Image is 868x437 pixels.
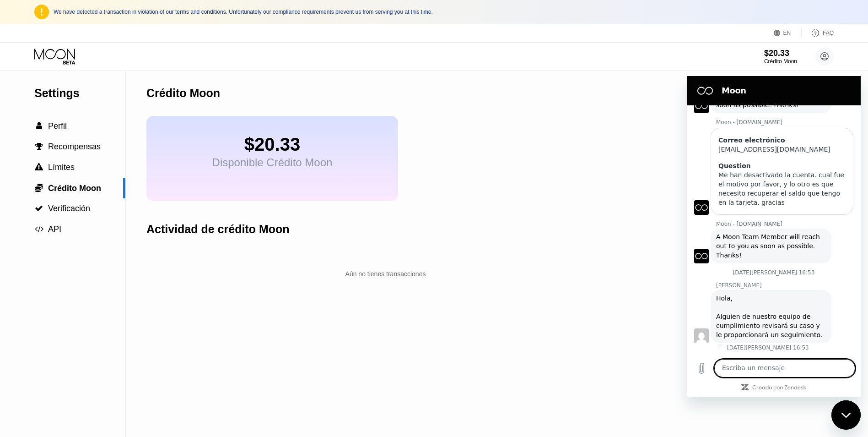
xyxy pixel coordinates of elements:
div: Settings [34,87,125,100]
span:  [35,163,43,171]
div: $20.33Crédito Moon [764,49,797,65]
span: API [48,224,61,234]
div:  [34,163,43,171]
div: Actividad de crédito Moon [146,223,290,236]
span:  [35,204,43,213]
div:  [34,225,43,233]
div: Crédito Moon [146,87,220,100]
span:  [35,183,43,192]
iframe: Ventana de mensajería [687,76,861,397]
div:  [34,183,43,192]
div: $20.33 [212,134,333,155]
span: Recompensas [48,142,101,151]
div: Crédito Moon [764,58,797,65]
span:  [35,225,43,233]
span: Límites [48,163,75,172]
span:  [36,122,42,130]
div:  [34,142,43,151]
div: We have detected a transaction in violation of our terms and conditions. Unfortunately our compli... [54,9,834,15]
div: Disponible Crédito Moon [212,156,333,169]
iframe: Botón para iniciar la ventana de mensajería, conversación en curso [831,400,861,430]
div: EN [783,30,791,36]
div: FAQ [802,28,834,38]
div: $20.33 [764,49,797,58]
span:  [35,142,43,151]
div: Aún no tienes transacciones [146,266,625,282]
div:  [34,122,43,130]
span: Verificación [48,204,90,213]
div:  [34,204,43,213]
div: EN [774,28,802,38]
span: Crédito Moon [48,184,101,193]
span: Perfil [48,121,67,131]
div: FAQ [823,30,834,36]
